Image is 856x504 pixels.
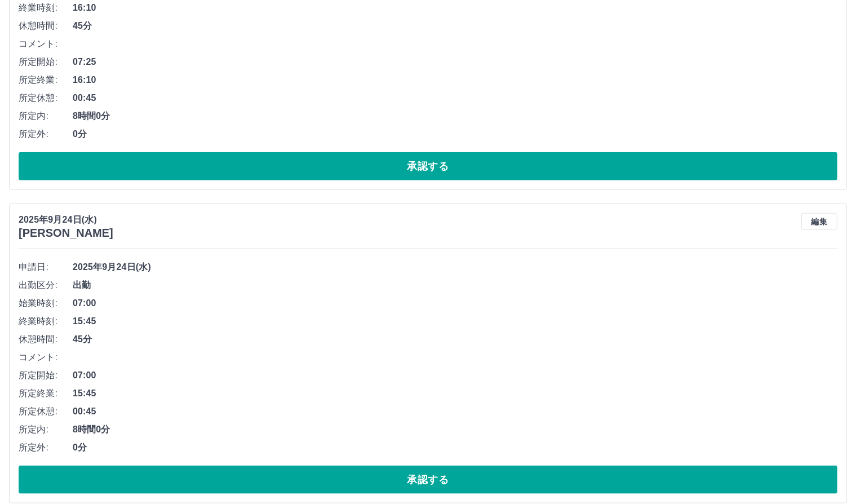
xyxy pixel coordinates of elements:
p: 2025年9月24日(水) [19,213,113,227]
span: 出勤 [73,278,837,292]
span: コメント: [19,37,73,51]
span: 2025年9月24日(水) [73,260,837,274]
span: 申請日: [19,260,73,274]
span: 出勤区分: [19,278,73,292]
span: 始業時刻: [19,297,73,310]
span: 00:45 [73,91,837,105]
span: 終業時刻: [19,315,73,328]
span: 15:45 [73,387,837,400]
span: 所定休憩: [19,91,73,105]
span: 16:10 [73,73,837,87]
span: 0分 [73,441,837,454]
span: 07:00 [73,369,837,382]
span: 終業時刻: [19,1,73,15]
span: 45分 [73,19,837,33]
span: 所定終業: [19,387,73,400]
span: 00:45 [73,405,837,418]
span: 所定内: [19,109,73,123]
span: 16:10 [73,1,837,15]
button: 承認する [19,152,837,180]
span: 07:00 [73,297,837,310]
span: コメント: [19,351,73,364]
span: 休憩時間: [19,333,73,346]
span: 15:45 [73,315,837,328]
button: 承認する [19,466,837,494]
span: 休憩時間: [19,19,73,33]
span: 07:25 [73,55,837,69]
span: 8時間0分 [73,109,837,123]
span: 所定開始: [19,369,73,382]
span: 8時間0分 [73,423,837,436]
span: 所定外: [19,441,73,454]
h3: [PERSON_NAME] [19,227,113,240]
span: 所定休憩: [19,405,73,418]
span: 所定外: [19,127,73,141]
span: 45分 [73,333,837,346]
span: 所定終業: [19,73,73,87]
span: 0分 [73,127,837,141]
span: 所定開始: [19,55,73,69]
span: 所定内: [19,423,73,436]
button: 編集 [801,213,837,230]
